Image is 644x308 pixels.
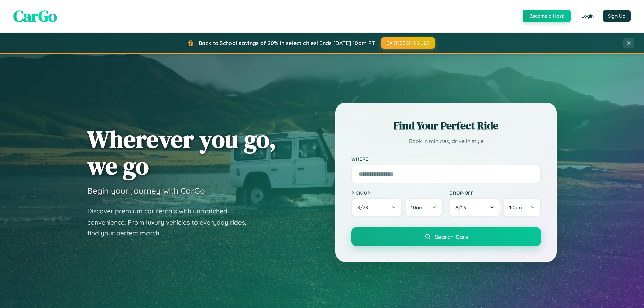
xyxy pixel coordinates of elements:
span: Search Cars [435,233,468,240]
button: 10am [503,198,541,217]
button: Login [576,10,599,22]
span: 10am [411,204,424,211]
label: Where [351,156,541,162]
span: 10am [509,204,522,211]
label: Drop-off [449,190,541,196]
h1: Wherever you go, we go [87,126,276,179]
p: Discover premium car rentals with unmatched convenience. From luxury vehicles to everyday rides, ... [87,206,255,239]
button: 8/29 [449,198,500,217]
button: Sign Up [603,10,631,22]
h3: Begin your journey with CarGo [87,186,205,196]
button: 8/28 [351,198,402,217]
button: Become a Host [523,10,571,22]
label: Pick-up [351,190,443,196]
button: BACK2SCHOOL20 [381,37,435,49]
button: 10am [405,198,443,217]
span: 8 / 28 [357,204,371,211]
span: Back to School savings of 20% in select cities! Ends [DATE] 10am PT. [199,40,376,46]
h2: Find Your Perfect Ride [351,118,541,133]
p: Book in minutes, drive in style [351,136,541,146]
span: CarGo [13,5,57,27]
button: Search Cars [351,227,541,246]
span: 8 / 29 [455,204,470,211]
